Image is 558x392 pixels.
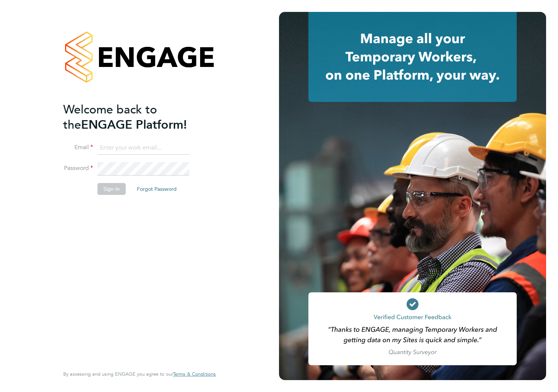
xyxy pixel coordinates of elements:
[131,183,183,195] button: Forgot Password
[63,144,93,151] label: Email
[173,371,216,377] span: Terms & Conditions
[63,164,93,172] label: Password
[97,141,189,155] input: Enter your work email...
[97,183,126,195] button: Sign In
[63,371,216,377] span: By accessing and using ENGAGE you agree to our
[63,102,157,132] span: Welcome back to the
[63,102,208,132] h2: ENGAGE Platform!
[173,371,216,377] a: Terms & Conditions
